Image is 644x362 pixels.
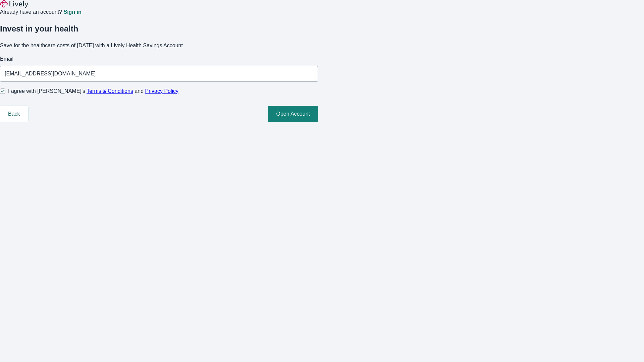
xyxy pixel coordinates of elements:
span: I agree with [PERSON_NAME]’s and [8,87,178,95]
a: Sign in [63,9,81,15]
a: Privacy Policy [145,88,179,94]
a: Terms & Conditions [87,88,133,94]
button: Open Account [268,106,318,122]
